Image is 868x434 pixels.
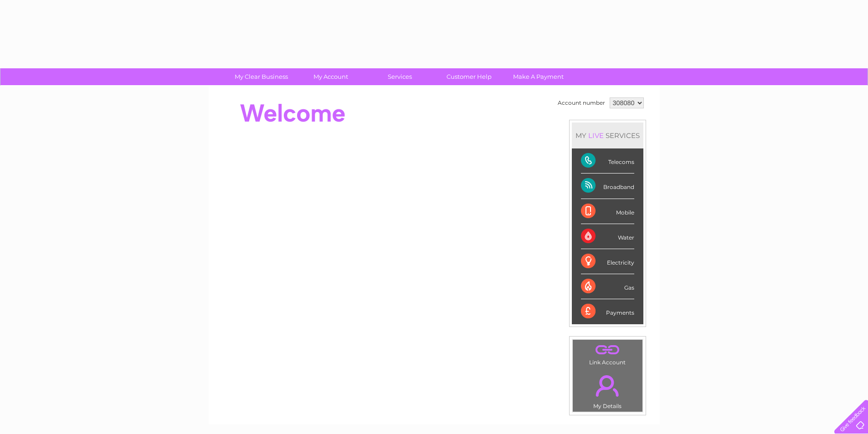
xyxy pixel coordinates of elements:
div: Gas [581,274,634,299]
a: Customer Help [431,68,507,85]
a: Make A Payment [501,68,576,85]
div: Broadband [581,174,634,199]
div: LIVE [586,131,606,140]
a: My Account [293,68,368,85]
div: Telecoms [581,148,634,174]
a: . [575,370,640,402]
a: . [575,342,640,358]
td: Link Account [572,339,643,368]
a: Services [362,68,437,85]
td: Account number [555,95,607,111]
td: My Details [572,368,643,412]
div: Electricity [581,249,634,274]
div: Payments [581,299,634,324]
div: Mobile [581,199,634,224]
a: My Clear Business [224,68,299,85]
div: Water [581,224,634,249]
div: MY SERVICES [572,123,643,148]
